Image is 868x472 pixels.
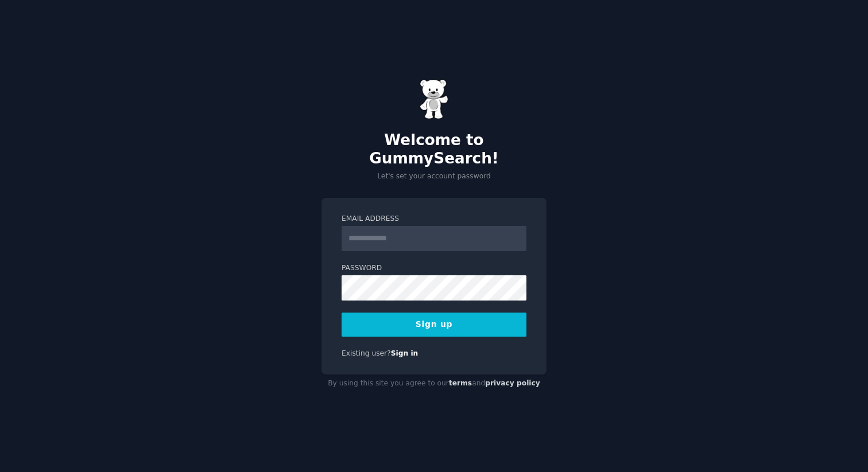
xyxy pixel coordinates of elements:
div: By using this site you agree to our and [321,375,547,393]
p: Let's set your account password [321,171,547,182]
a: privacy policy [485,379,540,387]
span: Existing user? [342,349,391,357]
img: Gummy Bear [420,79,448,119]
label: Password [342,263,526,274]
h2: Welcome to GummySearch! [321,131,547,167]
label: Email Address [342,214,526,224]
button: Sign up [342,313,526,337]
a: terms [449,379,472,387]
a: Sign in [391,349,418,357]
